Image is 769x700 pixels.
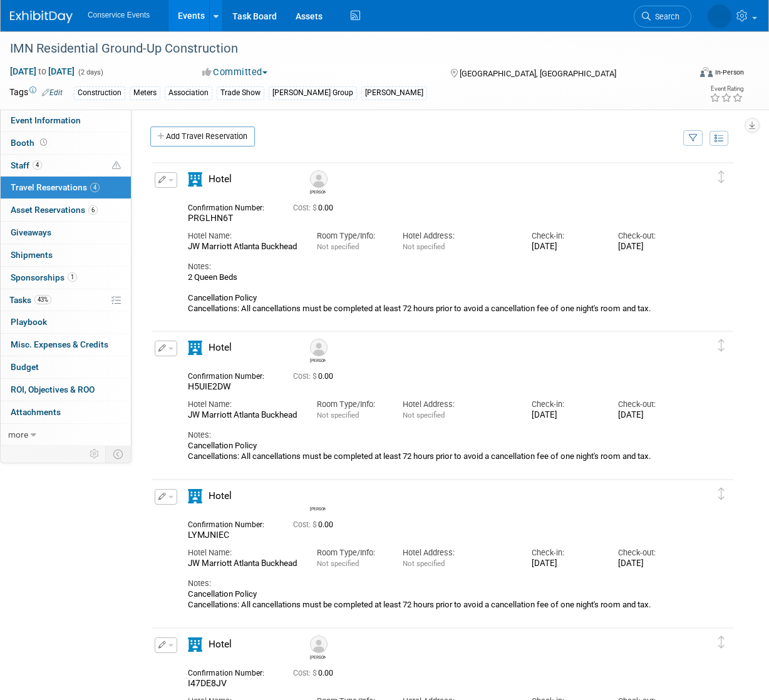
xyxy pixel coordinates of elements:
div: Check-out: [618,399,685,410]
span: Not specified [403,242,445,251]
div: [PERSON_NAME] [361,86,427,100]
div: In-Person [715,68,744,77]
span: Staff [11,160,42,170]
div: Check-in: [532,230,599,242]
div: Meters [130,86,160,100]
div: Zach Beck [310,188,326,195]
td: Toggle Event Tabs [106,446,132,462]
a: Attachments [1,401,131,423]
i: Hotel [188,637,202,652]
a: Tasks43% [1,289,131,311]
i: Hotel [188,172,202,187]
i: Hotel [188,489,202,503]
span: [DATE] [DATE] [9,66,75,77]
div: Notes: [188,430,685,441]
div: [DATE] [532,410,599,421]
span: more [8,430,28,440]
a: Budget [1,356,131,378]
span: 6 [88,205,98,215]
span: Cost: $ [293,203,318,212]
div: [DATE] [618,558,685,569]
i: Filter by Traveler [689,135,698,143]
div: Trade Show [217,86,264,100]
span: Sponsorships [11,272,77,282]
div: Rodrigo Galvez [310,505,326,512]
span: Tasks [9,295,51,305]
div: [PERSON_NAME] Group [269,86,357,100]
span: Not specified [317,242,359,251]
div: JW Marriott Atlanta Buckhead [188,242,298,252]
img: Zach Beck [310,170,328,188]
span: Hotel [209,490,232,502]
span: Search [651,12,679,21]
div: JW Marriott Atlanta Buckhead [188,558,298,569]
div: Confirmation Number: [188,200,274,213]
span: Not specified [317,559,359,568]
div: Tasha Yielding [307,339,329,363]
span: 43% [34,295,51,304]
span: Asset Reservations [11,205,98,215]
div: Ian Clark [307,636,329,660]
span: Not specified [317,411,359,419]
span: PRGLHN6T [188,213,233,223]
span: Attachments [11,407,61,417]
span: Booth not reserved yet [38,138,49,147]
span: Giveaways [11,227,51,237]
span: 0.00 [293,520,338,529]
td: Tags [9,86,63,100]
div: Check-out: [618,547,685,558]
td: Personalize Event Tab Strip [84,446,106,462]
span: 0.00 [293,203,338,212]
a: more [1,424,131,446]
span: 0.00 [293,669,338,677]
div: Hotel Address: [403,547,513,558]
a: Playbook [1,311,131,333]
div: [DATE] [618,410,685,421]
i: Click and drag to move item [718,171,725,183]
i: Hotel [188,341,202,355]
span: I47DE8JV [188,678,227,688]
a: Misc. Expenses & Credits [1,334,131,356]
div: Event Rating [710,86,743,92]
span: 4 [90,183,100,192]
div: Cancellation Policy Cancellations: All cancellations must be completed at least 72 hours prior to... [188,441,685,461]
a: Booth [1,132,131,154]
a: Add Travel Reservation [150,126,255,147]
img: Amiee Griffey [708,4,731,28]
span: [GEOGRAPHIC_DATA], [GEOGRAPHIC_DATA] [460,69,616,78]
div: Construction [74,86,125,100]
span: Playbook [11,317,47,327]
div: [DATE] [532,558,599,569]
span: Not specified [403,411,445,419]
div: Event Format [637,65,745,84]
span: Potential Scheduling Conflict -- at least one attendee is tagged in another overlapping event. [112,160,121,172]
span: Event Information [11,115,81,125]
div: [DATE] [532,242,599,252]
div: JW Marriott Atlanta Buckhead [188,410,298,421]
span: Cost: $ [293,372,318,381]
div: Check-out: [618,230,685,242]
a: Search [634,6,691,28]
span: to [36,66,48,76]
span: ROI, Objectives & ROO [11,384,95,394]
div: Notes: [188,578,685,589]
div: Confirmation Number: [188,368,274,381]
a: Sponsorships1 [1,267,131,289]
span: (2 days) [77,68,103,76]
img: Tasha Yielding [310,339,328,356]
div: Room Type/Info: [317,399,384,410]
div: Hotel Name: [188,230,298,242]
div: Notes: [188,261,685,272]
div: Association [165,86,212,100]
div: Room Type/Info: [317,547,384,558]
span: Conservice Events [88,11,150,19]
div: Check-in: [532,547,599,558]
div: Rodrigo Galvez [307,487,329,512]
div: Confirmation Number: [188,517,274,530]
i: Click and drag to move item [718,636,725,649]
a: ROI, Objectives & ROO [1,379,131,401]
img: Rodrigo Galvez [310,487,328,505]
span: Shipments [11,250,53,260]
div: Tasha Yielding [310,356,326,363]
span: Misc. Expenses & Credits [11,339,108,349]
